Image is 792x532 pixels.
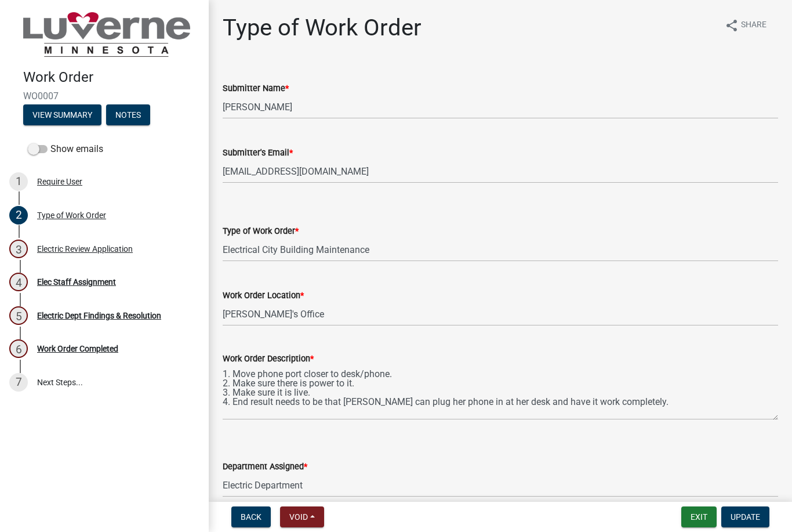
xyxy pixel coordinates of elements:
[223,149,293,157] label: Submitter's Email
[223,355,314,363] label: Work Order Description
[241,512,261,522] span: Back
[280,506,324,527] button: Void
[37,345,118,353] div: Work Order Completed
[37,211,106,219] div: Type of Work Order
[28,142,103,156] label: Show emails
[106,104,150,125] button: Notes
[681,506,717,527] button: Exit
[9,172,28,191] div: 1
[9,339,28,358] div: 6
[23,12,190,57] img: City of Luverne, Minnesota
[725,19,739,32] i: share
[715,14,776,37] button: shareShare
[23,104,101,125] button: View Summary
[37,278,116,286] div: Elec Staff Assignment
[223,14,422,42] h1: Type of Work Order
[23,69,199,86] h4: Work Order
[106,111,150,120] wm-modal-confirm: Notes
[37,245,133,253] div: Electric Review Application
[231,506,271,527] button: Back
[9,206,28,225] div: 2
[223,227,299,236] label: Type of Work Order
[289,512,308,522] span: Void
[9,373,28,392] div: 7
[23,111,101,120] wm-modal-confirm: Summary
[721,506,769,527] button: Update
[9,240,28,258] div: 3
[223,292,304,300] label: Work Order Location
[223,85,289,93] label: Submitter Name
[741,19,766,32] span: Share
[731,512,760,522] span: Update
[37,178,82,186] div: Require User
[37,312,161,320] div: Electric Dept Findings & Resolution
[9,306,28,325] div: 5
[9,273,28,291] div: 4
[23,91,186,102] span: WO0007
[223,463,307,471] label: Department Assigned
